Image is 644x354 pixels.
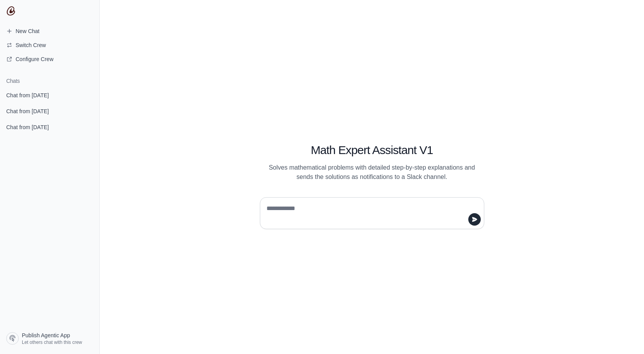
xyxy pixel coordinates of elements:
a: Chat from [DATE] [3,88,96,102]
span: Publish Agentic App [22,331,70,339]
a: Chat from [DATE] [3,104,96,118]
span: New Chat [16,27,39,35]
img: CrewAI Logo [6,6,16,16]
span: Chat from [DATE] [6,91,49,99]
span: Chat from [DATE] [6,107,49,115]
a: Publish Agentic App Let others chat with this crew [3,329,96,348]
span: Configure Crew [16,55,53,63]
h1: Math Expert Assistant V1 [260,143,484,157]
span: Let others chat with this crew [22,339,82,345]
p: Solves mathematical problems with detailed step-by-step explanations and sends the solutions as n... [260,163,484,182]
a: Configure Crew [3,53,96,65]
a: New Chat [3,25,96,37]
button: Switch Crew [3,39,96,51]
span: Switch Crew [16,41,46,49]
span: Chat from [DATE] [6,123,49,131]
a: Chat from [DATE] [3,120,96,134]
